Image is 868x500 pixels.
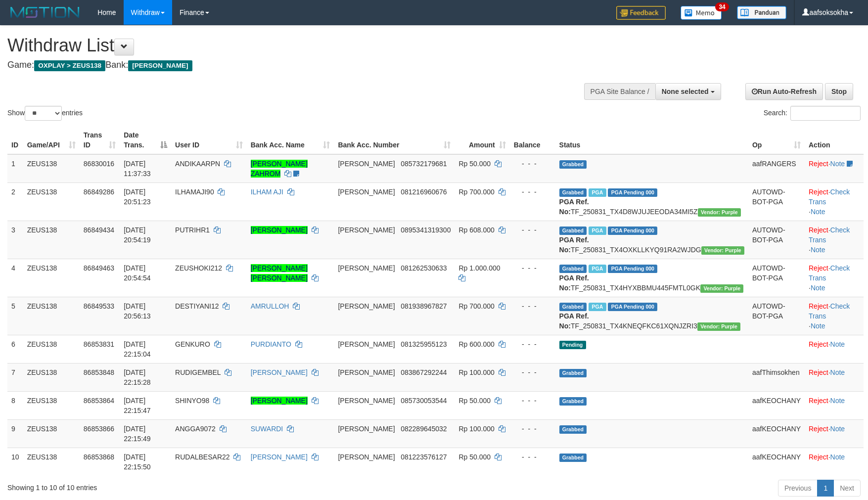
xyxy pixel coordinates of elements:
[830,368,845,376] a: Note
[458,302,494,310] span: Rp 700.000
[833,480,861,497] a: Next
[681,6,722,20] img: Button%20Memo.svg
[23,448,80,476] td: ZEUS138
[401,160,447,168] span: Copy 085732179681 to clipboard
[616,6,666,20] img: Feedback.jpg
[251,188,283,196] a: ILHAM AJI
[251,264,308,282] a: [PERSON_NAME] [PERSON_NAME]
[514,263,551,273] div: - - -
[334,126,455,154] th: Bank Acc. Number: activate to sort column ascending
[251,340,291,348] a: PURDIANTO
[128,60,192,71] span: [PERSON_NAME]
[514,424,551,434] div: - - -
[608,303,657,311] span: PGA Pending
[514,396,551,406] div: - - -
[7,391,23,419] td: 8
[825,83,853,100] a: Stop
[589,188,606,197] span: Marked by aafRornrotha
[124,340,151,358] span: [DATE] 22:15:04
[251,160,308,178] a: [PERSON_NAME] ZAHROM
[809,302,828,310] a: Reject
[559,236,589,254] b: PGA Ref. No:
[23,391,80,419] td: ZEUS138
[124,188,151,206] span: [DATE] 20:51:23
[805,448,864,476] td: ·
[124,425,151,443] span: [DATE] 22:15:49
[805,182,864,221] td: · ·
[745,83,823,100] a: Run Auto-Refresh
[251,226,308,234] a: [PERSON_NAME]
[589,265,606,273] span: Marked by aafRornrotha
[84,453,114,461] span: 86853868
[458,226,494,234] span: Rp 608.000
[338,302,395,310] span: [PERSON_NAME]
[124,264,151,282] span: [DATE] 20:54:54
[559,369,587,377] span: Grabbed
[830,160,845,168] a: Note
[805,363,864,391] td: ·
[809,397,828,405] a: Reject
[458,397,491,405] span: Rp 50.000
[7,106,83,121] label: Show entries
[338,397,395,405] span: [PERSON_NAME]
[584,83,655,100] div: PGA Site Balance /
[662,88,709,95] span: None selected
[748,419,805,448] td: aafKEOCHANY
[401,264,447,272] span: Copy 081262530633 to clipboard
[7,126,23,154] th: ID
[23,297,80,335] td: ZEUS138
[830,425,845,433] a: Note
[23,419,80,448] td: ZEUS138
[589,227,606,235] span: Marked by aafRornrotha
[7,479,354,493] div: Showing 1 to 10 of 10 entries
[811,322,825,330] a: Note
[338,226,395,234] span: [PERSON_NAME]
[458,368,494,376] span: Rp 100.000
[809,302,850,320] a: Check Trans
[338,340,395,348] span: [PERSON_NAME]
[608,227,657,235] span: PGA Pending
[247,126,334,154] th: Bank Acc. Name: activate to sort column ascending
[555,221,748,259] td: TF_250831_TX4OXKLLKYQ91RA2WJDG
[7,297,23,335] td: 5
[124,453,151,471] span: [DATE] 22:15:50
[7,448,23,476] td: 10
[555,297,748,335] td: TF_250831_TX4KNEQFKC61XQNJZRI3
[555,259,748,297] td: TF_250831_TX4HYXBBMU445FMTL0GK
[608,265,657,273] span: PGA Pending
[698,208,741,217] span: Vendor URL: https://trx4.1velocity.biz
[7,154,23,183] td: 1
[700,284,743,293] span: Vendor URL: https://trx4.1velocity.biz
[175,226,210,234] span: PUTRIHR1
[338,425,395,433] span: [PERSON_NAME]
[251,368,308,376] a: [PERSON_NAME]
[514,301,551,311] div: - - -
[175,425,216,433] span: ANGGA9072
[175,302,219,310] span: DESTIYANI12
[748,391,805,419] td: aafKEOCHANY
[514,339,551,349] div: - - -
[23,154,80,183] td: ZEUS138
[559,425,587,434] span: Grabbed
[175,397,209,405] span: SHINYO98
[84,302,114,310] span: 86849533
[559,312,589,330] b: PGA Ref. No:
[748,448,805,476] td: aafKEOCHANY
[175,188,214,196] span: ILHAMAJI90
[251,453,308,461] a: [PERSON_NAME]
[458,340,494,348] span: Rp 600.000
[401,425,447,433] span: Copy 082289645032 to clipboard
[7,182,23,221] td: 2
[124,397,151,414] span: [DATE] 22:15:47
[514,187,551,197] div: - - -
[737,6,786,19] img: panduan.png
[748,363,805,391] td: aafThimsokhen
[697,322,740,331] span: Vendor URL: https://trx4.1velocity.biz
[701,246,744,255] span: Vendor URL: https://trx4.1velocity.biz
[84,368,114,376] span: 86853848
[171,126,247,154] th: User ID: activate to sort column ascending
[748,297,805,335] td: AUTOWD-BOT-PGA
[655,83,721,100] button: None selected
[559,274,589,292] b: PGA Ref. No:
[764,106,861,121] label: Search:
